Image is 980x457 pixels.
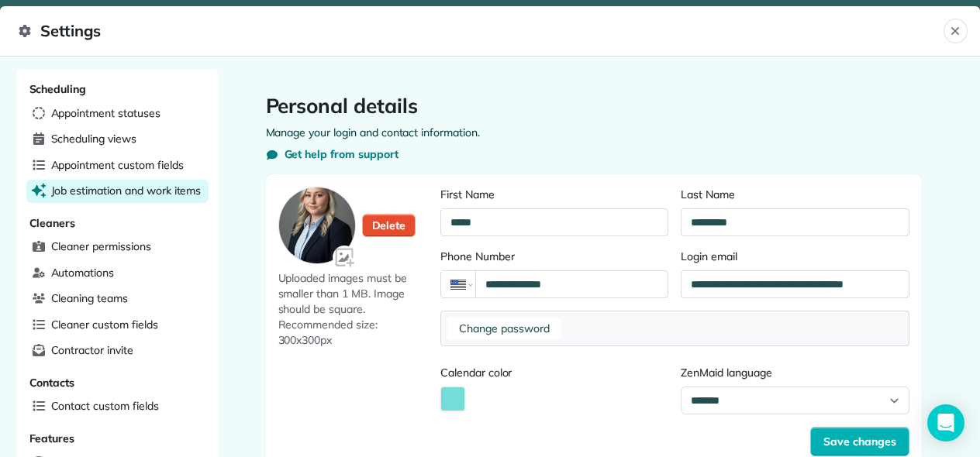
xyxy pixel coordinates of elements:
[29,431,75,445] span: Features
[362,214,416,237] button: Delete
[681,365,909,380] label: ZenMaid language
[810,427,909,456] button: Save changes
[372,218,406,233] span: Delete
[26,235,209,259] a: Cleaner permissions
[285,146,399,162] span: Get help from support
[440,249,668,264] label: Phone Number
[26,154,209,177] a: Appointment custom fields
[51,105,160,121] span: Appointment statuses
[266,125,922,140] p: Manage your login and contact information.
[29,82,87,96] span: Scheduling
[944,19,968,43] button: Close
[26,314,209,337] a: Cleaner custom fields
[440,387,465,411] button: Activate Color Picker
[19,19,944,43] span: Settings
[681,249,909,264] label: Login email
[51,290,128,306] span: Cleaning teams
[26,180,209,203] a: Job estimation and work items
[51,131,136,146] span: Scheduling views
[51,157,184,173] span: Appointment custom fields
[51,398,159,414] span: Contact custom fields
[51,183,202,198] span: Job estimation and work items
[279,159,355,292] img: Avatar preview
[823,434,896,449] span: Save changes
[29,376,75,390] span: Contacts
[51,317,158,332] span: Cleaner custom fields
[681,187,909,202] label: Last Name
[266,94,922,119] h1: Personal details
[440,365,668,380] label: Calendar color
[26,339,209,363] a: Contractor invite
[278,270,435,348] span: Uploaded images must be smaller than 1 MB. Image should be square. Recommended size: 300x300px
[29,216,76,230] span: Cleaners
[51,342,133,358] span: Contractor invite
[440,187,668,202] label: First Name
[927,404,964,442] div: Open Intercom Messenger
[26,128,209,151] a: Scheduling views
[26,395,209,418] a: Contact custom fields
[51,265,115,280] span: Automations
[26,287,209,311] a: Cleaning teams
[266,146,399,162] button: Get help from support
[51,239,151,254] span: Cleaner permissions
[26,262,209,285] a: Automations
[447,318,561,339] button: Change password
[333,246,358,271] img: Avatar input
[26,102,209,125] a: Appointment statuses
